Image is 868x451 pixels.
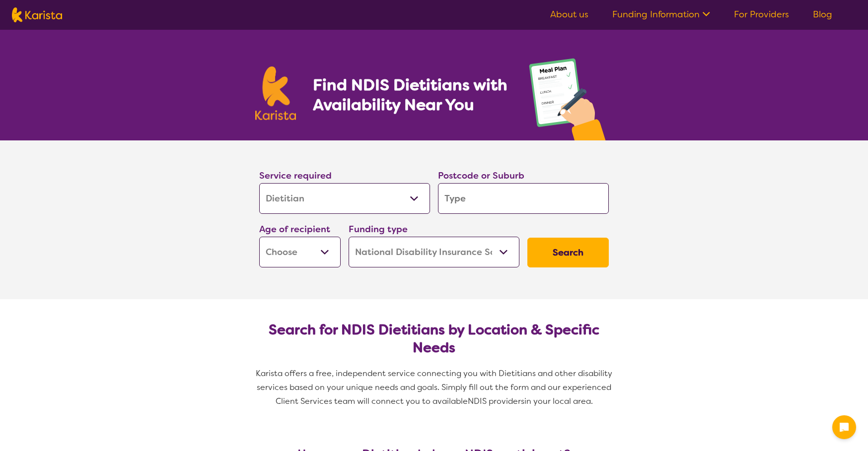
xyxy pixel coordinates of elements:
[259,223,330,235] label: Age of recipient
[526,54,613,140] img: dietitian
[612,8,710,20] a: Funding Information
[489,396,524,406] span: providers
[255,66,296,120] img: Karista logo
[438,183,609,214] input: Type
[468,396,487,406] span: NDIS
[259,170,332,182] label: Service required
[527,238,609,267] button: Search
[813,8,832,20] a: Blog
[256,368,614,406] span: Karista offers a free, independent service connecting you with Dietitians and other disability se...
[438,170,524,182] label: Postcode or Suburb
[524,396,593,406] span: in your local area.
[349,223,408,235] label: Funding type
[313,75,509,115] h1: Find NDIS Dietitians with Availability Near You
[12,7,62,22] img: Karista logo
[550,8,588,20] a: About us
[267,321,601,357] h2: Search for NDIS Dietitians by Location & Specific Needs
[734,8,789,20] a: For Providers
